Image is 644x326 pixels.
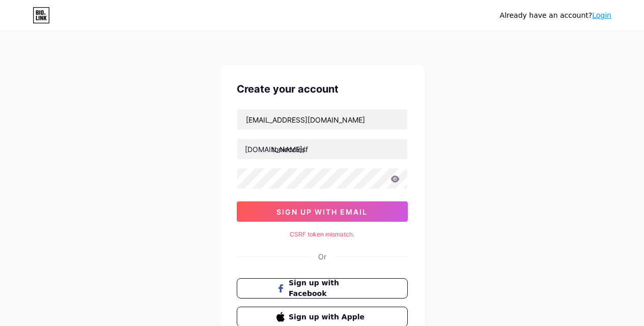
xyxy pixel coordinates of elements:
[318,251,326,262] div: Or
[592,11,611,19] a: Login
[237,278,408,299] button: Sign up with Facebook
[289,312,368,322] span: Sign up with Apple
[500,10,611,21] div: Already have an account?
[237,109,407,130] input: Email
[237,81,408,97] div: Create your account
[237,201,408,222] button: sign up with email
[237,139,407,159] input: username
[237,230,408,239] div: CSRF token mismatch.
[289,278,368,299] span: Sign up with Facebook
[245,144,305,155] div: [DOMAIN_NAME]/
[276,208,368,216] span: sign up with email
